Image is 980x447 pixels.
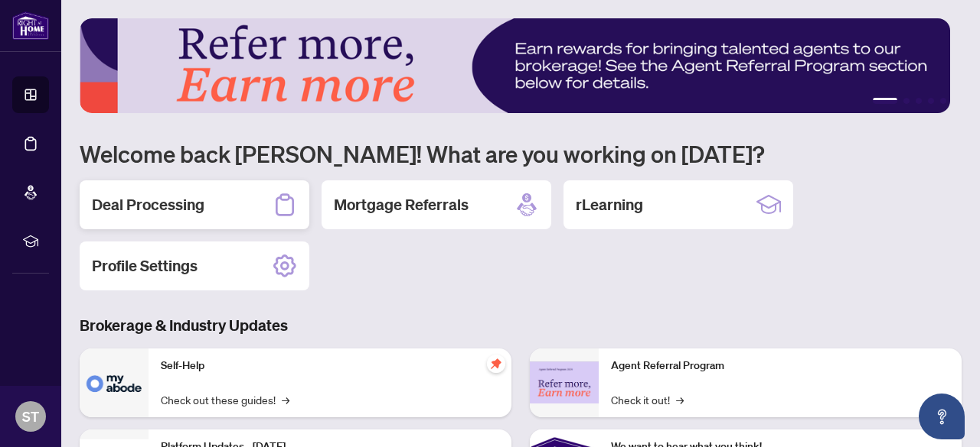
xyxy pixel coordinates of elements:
[530,361,599,403] img: Agent Referral Program
[12,11,49,40] img: logo
[92,255,198,277] h2: Profile Settings
[22,406,39,427] span: ST
[334,194,469,215] h2: Mortgage Referrals
[928,98,934,104] button: 4
[903,98,910,104] button: 2
[940,98,946,104] button: 5
[80,348,149,417] img: Self-Help
[873,98,897,104] button: 1
[282,391,289,408] span: →
[487,355,505,373] span: pushpin
[919,394,965,439] button: Open asap
[80,315,962,336] h3: Brokerage & Industry Updates
[611,358,949,374] p: Agent Referral Program
[916,98,922,104] button: 3
[576,194,643,215] h2: rLearning
[80,18,950,113] img: Slide 0
[676,391,684,408] span: →
[161,358,499,374] p: Self-Help
[80,139,962,168] h1: Welcome back [PERSON_NAME]! What are you working on [DATE]?
[92,194,204,215] h2: Deal Processing
[611,391,684,408] a: Check it out!→
[161,391,289,408] a: Check out these guides!→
